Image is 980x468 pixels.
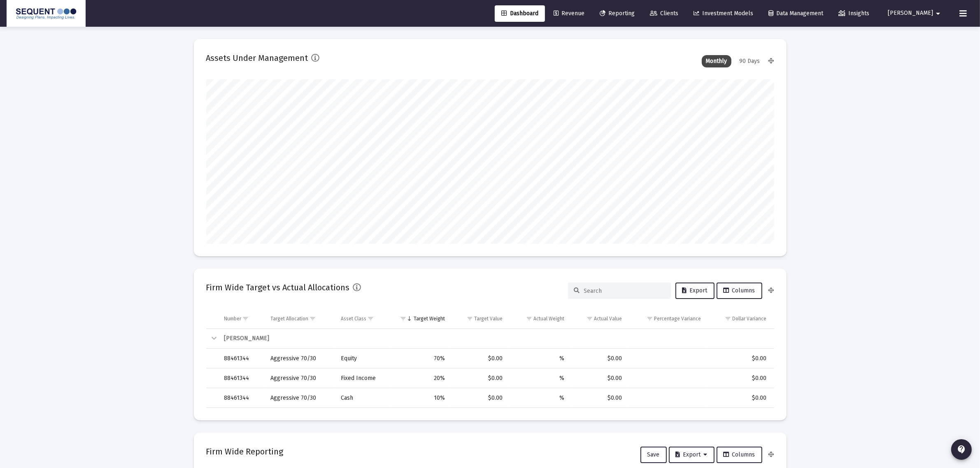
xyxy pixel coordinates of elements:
[206,51,308,65] h2: Assets Under Management
[733,315,767,322] div: Dollar Variance
[570,309,628,329] td: Column Actual Value
[957,445,966,454] mat-icon: contact_support
[687,5,760,22] a: Investment Models
[554,10,584,17] span: Revenue
[933,5,943,22] mat-icon: arrow_drop_down
[495,5,545,22] a: Dashboard
[368,315,374,322] span: Show filter options for column 'Asset Class'
[707,309,774,329] td: Column Dollar Variance
[647,451,660,458] span: Save
[724,287,755,294] span: Columns
[335,388,389,408] td: Cash
[643,5,685,22] a: Clients
[650,10,678,17] span: Clients
[206,445,284,458] h2: Firm Wide Reporting
[675,283,715,299] button: Export
[224,315,242,322] div: Number
[587,315,593,322] span: Show filter options for column 'Actual Value'
[768,10,823,17] span: Data Management
[467,315,473,322] span: Show filter options for column 'Target Value'
[474,315,503,322] div: Target Value
[265,349,335,368] td: Aggressive 70/30
[576,374,622,382] div: $0.00
[335,368,389,388] td: Fixed Income
[400,315,406,322] span: Show filter options for column 'Target Weight'
[628,309,707,329] td: Column Percentage Variance
[341,315,366,322] div: Asset Class
[224,334,767,343] div: [PERSON_NAME]
[514,354,564,363] div: %
[265,388,335,408] td: Aggressive 70/30
[395,394,445,402] div: 10%
[647,315,653,322] span: Show filter options for column 'Percentage Variance'
[451,309,508,329] td: Column Target Value
[878,5,953,21] button: [PERSON_NAME]
[640,447,667,463] button: Save
[271,315,309,322] div: Target Allocation
[712,374,767,382] div: $0.00
[526,315,532,322] span: Show filter options for column 'Actual Weight'
[501,10,538,17] span: Dashboard
[593,5,641,22] a: Reporting
[600,10,635,17] span: Reporting
[682,287,708,294] span: Export
[219,309,265,329] td: Column Number
[265,309,335,329] td: Column Target Allocation
[762,5,830,22] a: Data Management
[514,394,564,402] div: %
[717,447,762,463] button: Columns
[13,5,79,22] img: Dashboard
[206,281,350,294] h2: Firm Wide Target vs Actual Allocations
[310,315,316,322] span: Show filter options for column 'Target Allocation'
[712,354,767,363] div: $0.00
[389,309,451,329] td: Column Target Weight
[335,309,389,329] td: Column Asset Class
[219,388,265,408] td: 88461344
[654,315,701,322] div: Percentage Variance
[456,374,503,382] div: $0.00
[717,283,762,299] button: Columns
[395,354,445,363] div: 70%
[395,374,445,382] div: 20%
[206,309,774,408] div: Data grid
[265,368,335,388] td: Aggressive 70/30
[514,374,564,382] div: %
[456,354,503,363] div: $0.00
[456,394,503,402] div: $0.00
[576,394,622,402] div: $0.00
[335,349,389,368] td: Equity
[694,10,753,17] span: Investment Models
[414,315,445,322] div: Target Weight
[724,451,755,458] span: Columns
[584,287,665,294] input: Search
[832,5,876,22] a: Insights
[219,368,265,388] td: 88461344
[712,394,767,402] div: $0.00
[676,451,708,458] span: Export
[219,349,265,368] td: 88461344
[576,354,622,363] div: $0.00
[594,315,622,322] div: Actual Value
[508,309,570,329] td: Column Actual Weight
[243,315,249,322] span: Show filter options for column 'Number'
[838,10,869,17] span: Insights
[702,55,731,67] div: Monthly
[533,315,564,322] div: Actual Weight
[736,55,764,67] div: 90 Days
[888,10,933,17] span: [PERSON_NAME]
[725,315,731,322] span: Show filter options for column 'Dollar Variance'
[669,447,715,463] button: Export
[547,5,591,22] a: Revenue
[206,329,219,349] td: Collapse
